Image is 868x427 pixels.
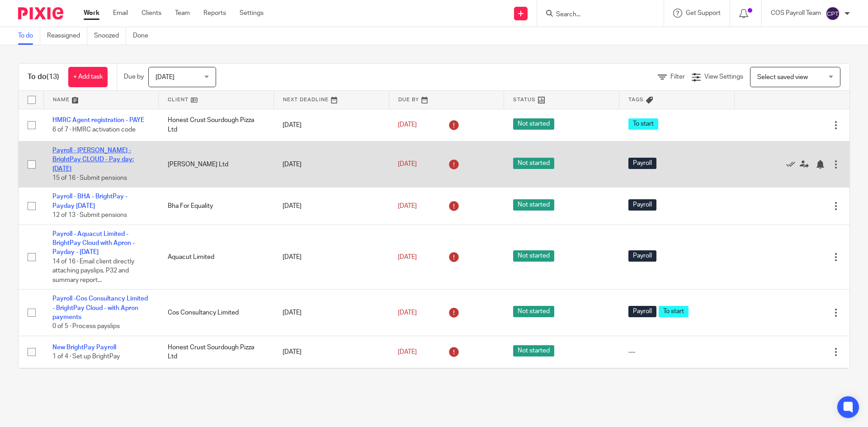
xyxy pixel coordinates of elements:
td: Honest Crust Sourdough Pizza Ltd [159,336,274,368]
a: Reports [203,9,226,18]
span: To start [659,306,689,317]
a: Settings [240,9,264,18]
a: Clients [142,9,161,18]
a: Done [133,27,155,45]
td: Think Ahead Property Ltd [159,368,274,405]
span: 6 of 7 · HMRC activation code [52,127,136,133]
span: Payroll [628,158,656,169]
td: [DATE] [274,188,389,225]
a: Work [84,9,99,18]
td: [DATE] [274,225,389,290]
span: Tags [628,97,644,102]
a: Team [175,9,190,18]
span: [DATE] [156,74,175,80]
span: Not started [513,345,554,357]
td: Aquacut Limited [159,225,274,290]
h1: To do [28,72,59,82]
a: + Add task [68,67,108,87]
span: Not started [513,118,554,130]
a: Payroll -Cos Consultancy Limited - BrightPay Cloud - with Apron payments [52,296,148,320]
span: Filter [670,74,685,80]
span: Get Support [686,10,721,16]
a: Payroll - Aquacut Limited - BrightPay Cloud with Apron - Payday - [DATE] [52,231,135,256]
span: View Settings [704,74,743,80]
span: To start [628,118,658,130]
span: [DATE] [398,122,417,128]
a: Email [113,9,128,18]
span: Not started [513,199,554,211]
span: Not started [513,250,554,262]
span: Not started [513,158,554,169]
img: svg%3E [826,6,840,21]
span: Not started [513,306,554,317]
span: [DATE] [398,349,417,355]
span: [DATE] [398,254,417,260]
span: 14 of 16 · Email client directly attaching payslips, P32 and summary report... [52,258,134,283]
span: [DATE] [398,203,417,209]
a: Snoozed [94,27,126,45]
span: Payroll [628,306,656,317]
a: Reassigned [47,27,87,45]
span: [DATE] [398,310,417,316]
a: Mark as done [786,160,800,169]
td: Bha For Equality [159,188,274,225]
span: Select saved view [757,74,808,80]
p: Due by [124,72,144,81]
span: [DATE] [398,161,417,167]
td: Cos Consultancy Limited [159,290,274,336]
img: Pixie [18,7,63,19]
p: COS Payroll Team [771,9,821,18]
td: [DATE] [274,141,389,188]
a: Payroll - BHA - BrightPay - Payday [DATE] [52,193,127,209]
span: Payroll [628,250,656,262]
td: [DATE] [274,109,389,141]
div: --- [628,347,726,357]
a: HMRC Agent registration - PAYE [52,117,144,123]
span: 0 of 5 · Process payslips [52,324,120,330]
a: To do [18,27,40,45]
a: Payroll - [PERSON_NAME] - BrightPay CLOUD - Pay day: [DATE] [52,147,134,172]
span: 12 of 13 · Submit pensions [52,212,127,218]
td: [DATE] [274,368,389,405]
td: [DATE] [274,290,389,336]
span: 15 of 16 · Submit pensions [52,175,127,181]
td: Honest Crust Sourdough Pizza Ltd [159,109,274,141]
input: Search [555,11,637,19]
span: (13) [47,73,59,80]
td: [DATE] [274,336,389,368]
a: New BrightPay Payroll [52,344,116,351]
td: [PERSON_NAME] Ltd [159,141,274,188]
span: 1 of 4 · Set up BrightPay [52,353,120,360]
span: Payroll [628,199,656,211]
